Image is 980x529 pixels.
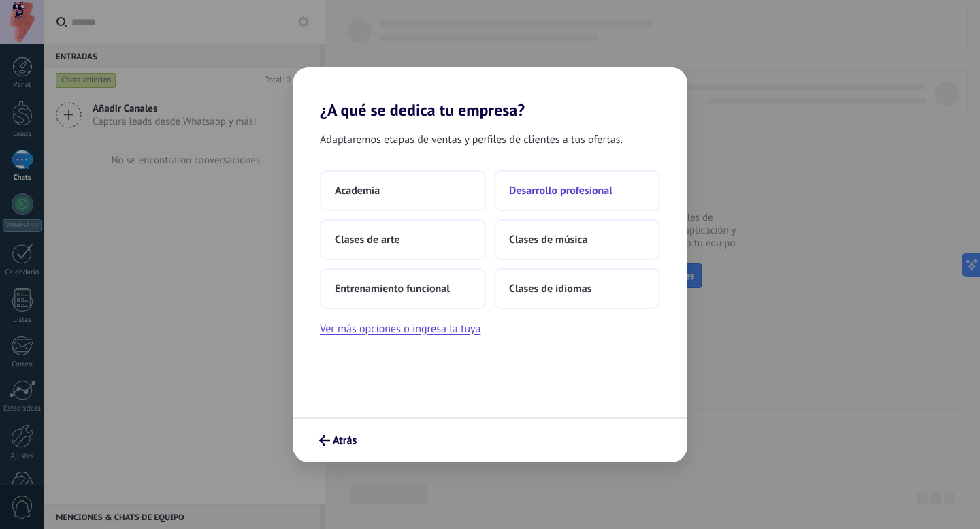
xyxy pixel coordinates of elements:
[320,268,486,309] button: Entrenamiento funcional
[313,429,363,452] button: Atrás
[335,184,380,197] span: Academia
[335,233,400,246] span: Clases de arte
[320,219,486,260] button: Clases de arte
[494,170,660,211] button: Desarrollo profesional
[509,184,612,197] span: Desarrollo profesional
[509,233,587,246] span: Clases de música
[320,131,623,148] span: Adaptaremos etapas de ventas y perfiles de clientes a tus ofertas.
[335,282,450,295] span: Entrenamiento funcional
[494,219,660,260] button: Clases de música
[494,268,660,309] button: Clases de idiomas
[333,436,357,445] span: Atrás
[320,170,486,211] button: Academia
[293,67,687,120] h2: ¿A qué se dedica tu empresa?
[509,282,591,295] span: Clases de idiomas
[320,320,480,338] button: Ver más opciones o ingresa la tuya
